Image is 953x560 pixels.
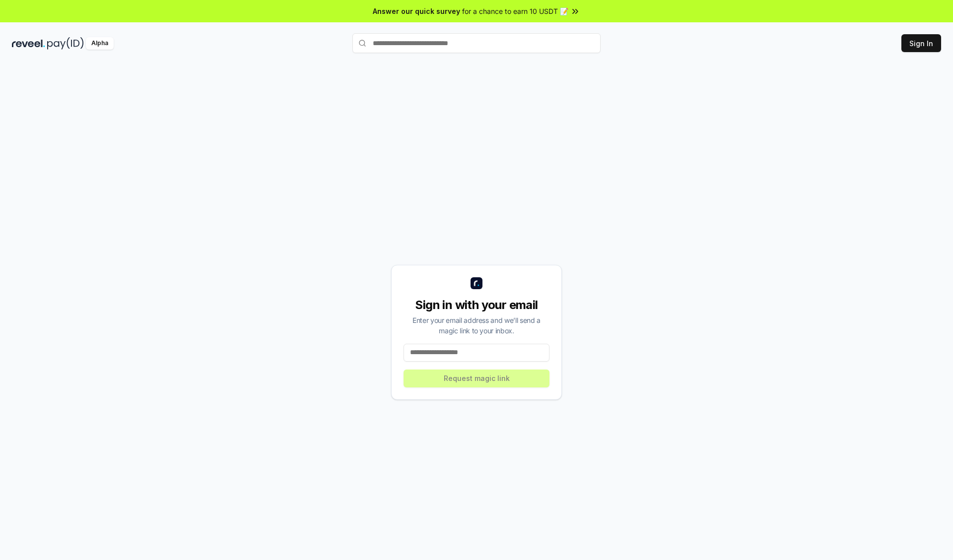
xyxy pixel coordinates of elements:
span: for a chance to earn 10 USDT 📝 [462,6,568,16]
div: Enter your email address and we’ll send a magic link to your inbox. [404,315,549,336]
button: Sign In [901,34,941,52]
div: Sign in with your email [404,297,549,313]
div: Alpha [86,37,114,50]
span: Answer our quick survey [373,6,460,16]
img: reveel_dark [12,37,45,50]
img: pay_id [47,37,84,50]
img: logo_small [471,277,482,289]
